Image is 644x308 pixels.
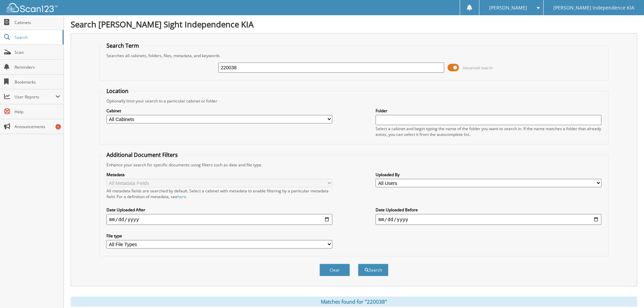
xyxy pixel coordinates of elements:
[55,124,61,129] div: 1
[106,233,332,239] label: File type
[7,3,57,12] img: scan123-logo-white.svg
[15,79,60,85] span: Bookmarks
[489,6,527,10] span: [PERSON_NAME]
[71,19,637,30] h1: Search [PERSON_NAME] Sight Independence KIA
[103,98,605,104] div: Optionally limit your search to a particular cabinet or folder
[106,172,332,177] label: Metadata
[319,264,350,276] button: Clear
[553,6,634,10] span: [PERSON_NAME] Independence KIA
[103,87,132,95] legend: Location
[103,42,142,49] legend: Search Term
[376,207,601,213] label: Date Uploaded Before
[103,151,181,159] legend: Additional Document Filters
[103,162,605,168] div: Enhance your search for specific documents using filters such as date and file type.
[376,108,601,114] label: Folder
[358,264,388,276] button: Search
[103,53,605,58] div: Searches all cabinets, folders, files, metadata, and keywords
[15,20,60,25] span: Cabinets
[15,124,60,129] span: Announcements
[376,214,601,225] input: end
[376,126,601,137] div: Select a cabinet and begin typing the name of the folder you want to search in. If the name match...
[106,188,332,199] div: All metadata fields are searched by default. Select a cabinet with metadata to enable filtering b...
[15,49,60,55] span: Scan
[106,214,332,225] input: start
[15,94,55,100] span: User Reports
[15,64,60,70] span: Reminders
[463,65,493,70] span: Advanced Search
[376,172,601,177] label: Uploaded By
[15,34,59,40] span: Search
[177,194,186,199] a: here
[71,297,637,307] div: Matches found for "220038"
[106,108,332,114] label: Cabinet
[15,109,60,115] span: Help
[106,207,332,213] label: Date Uploaded After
